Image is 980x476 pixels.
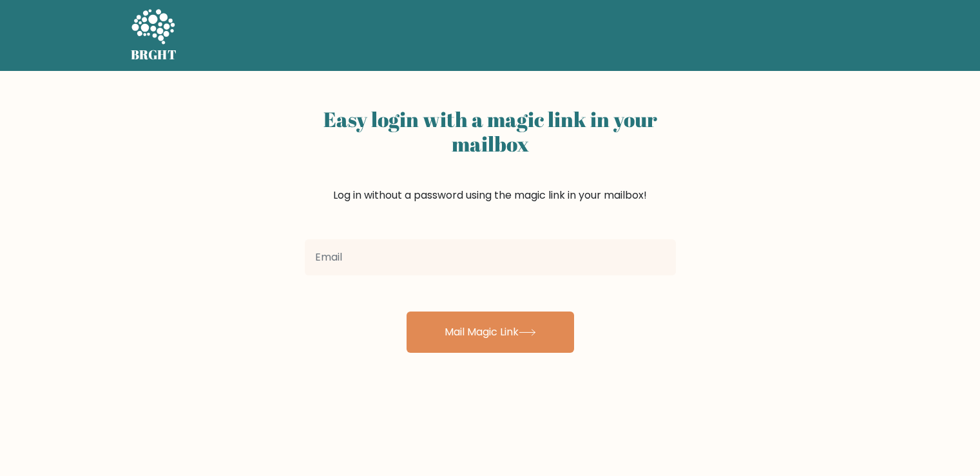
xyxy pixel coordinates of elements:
h2: Easy login with a magic link in your mailbox [305,107,676,157]
a: BRGHT [131,5,177,66]
h5: BRGHT [131,47,177,63]
input: Email [305,239,676,275]
div: Log in without a password using the magic link in your mailbox! [305,102,676,234]
button: Mail Magic Link [407,312,574,353]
